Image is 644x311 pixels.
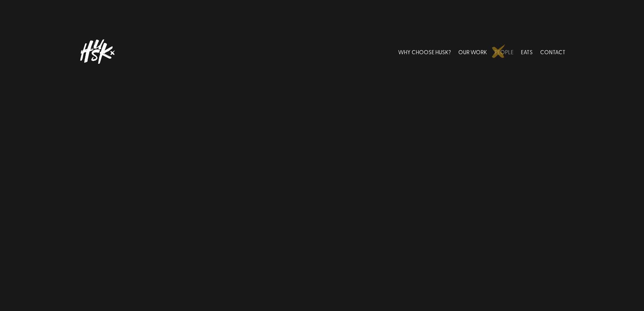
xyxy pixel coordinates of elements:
a: OUR WORK [458,37,487,67]
img: Husk logo [78,37,116,67]
a: PEOPLE [495,37,513,67]
a: CONTACT [540,37,566,67]
a: WHY CHOOSE HUSK? [398,37,451,67]
a: EATS [521,37,533,67]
